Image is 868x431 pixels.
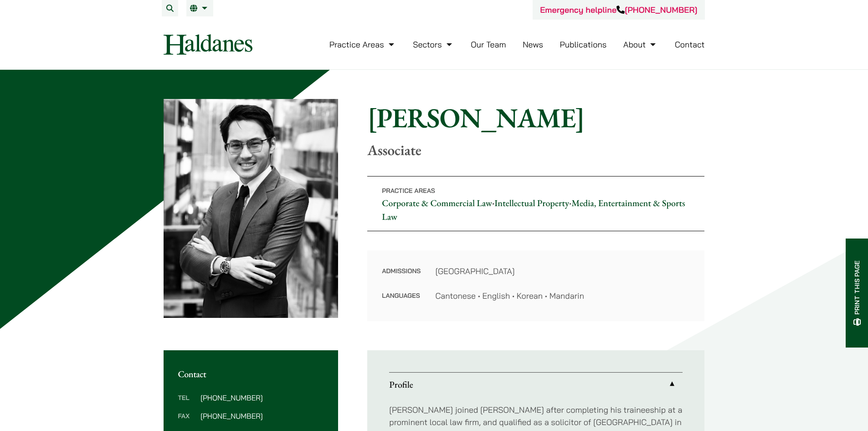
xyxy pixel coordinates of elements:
a: Media, Entertainment & Sports Law [382,197,685,223]
p: • • [367,176,704,231]
img: Logo of Haldanes [164,34,252,55]
a: Emergency helpline[PHONE_NUMBER] [540,5,697,15]
a: About [623,39,658,50]
a: Publications [560,39,607,50]
dt: Tel [178,394,197,412]
a: Profile [389,373,683,396]
a: News [523,39,543,50]
a: Our Team [471,39,506,50]
a: Practice Areas [329,39,396,50]
dt: Admissions [382,265,421,290]
a: EN [190,5,210,12]
span: Practice Areas [382,187,435,195]
p: Associate [367,141,704,159]
a: Corporate & Commercial Law [382,197,492,209]
h2: Contact [178,369,324,379]
dd: [PHONE_NUMBER] [200,412,324,420]
a: Contact [675,39,705,50]
dd: [PHONE_NUMBER] [200,394,324,401]
a: Sectors [413,39,454,50]
dt: Languages [382,290,421,302]
dt: Fax [178,412,197,431]
dd: [GEOGRAPHIC_DATA] [435,265,690,277]
h1: [PERSON_NAME] [367,101,704,134]
a: Intellectual Property [494,197,569,209]
dd: Cantonese • English • Korean • Mandarin [435,290,690,302]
